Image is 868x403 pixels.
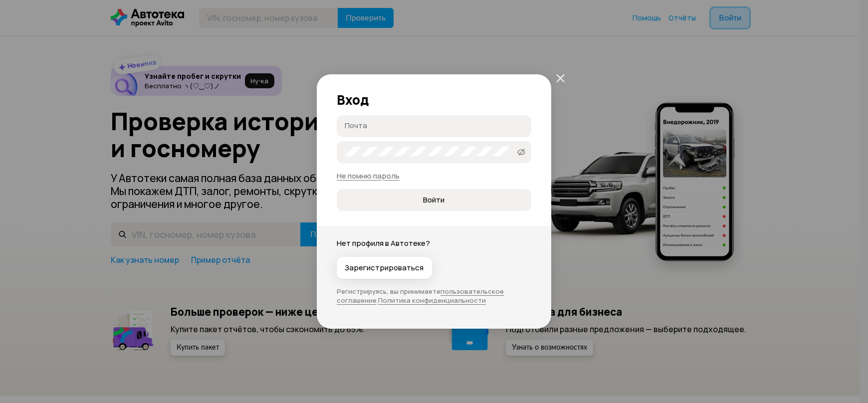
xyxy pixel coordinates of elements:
[337,92,531,107] h2: Вход
[423,195,444,205] span: Войти
[337,287,504,305] a: пользовательское соглашение
[337,238,531,249] p: Нет профиля в Автотеке?
[337,171,400,181] a: Не помню пароль
[345,121,526,131] input: Почта
[337,189,531,211] button: Войти
[337,287,531,305] p: Регистрируясь, вы принимаете .
[378,296,486,305] a: Политика конфиденциальности
[551,69,569,87] button: закрыть
[345,263,424,273] span: Зарегистрироваться
[337,257,432,279] button: Зарегистрироваться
